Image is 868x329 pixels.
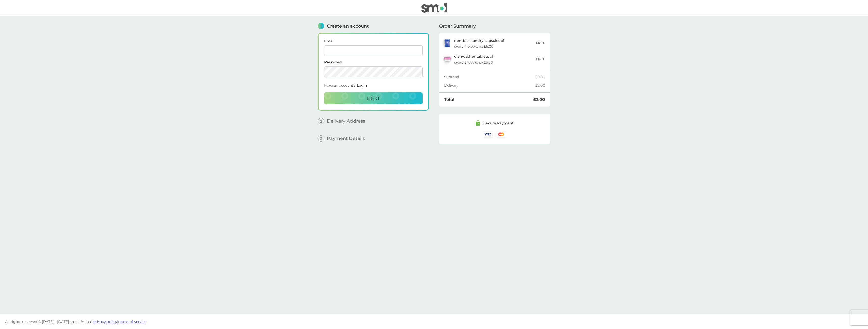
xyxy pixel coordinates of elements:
[444,84,535,87] div: Delivery
[421,3,447,13] img: smol
[327,24,369,28] span: Create an account
[439,24,476,28] span: Order Summary
[483,121,514,125] div: Secure Payment
[533,98,545,102] div: £2.00
[324,92,423,104] button: Next
[454,38,500,43] span: non-bio laundry capsules
[118,319,146,324] a: terms of service
[327,136,365,141] span: Payment Details
[483,131,493,137] img: /assets/icons/cards/visa.svg
[454,61,493,64] div: every 3 weeks @ £6.50
[454,45,493,48] div: every 4 weeks @ £6.00
[357,83,367,88] span: Login
[318,118,324,124] span: 2
[324,81,423,92] div: Have an account?
[536,41,545,46] p: FREE
[327,119,365,123] span: Delivery Address
[535,84,545,87] div: £2.00
[536,56,545,62] p: FREE
[367,95,380,101] span: Next
[93,319,117,324] a: privacy policy
[496,131,506,137] img: /assets/icons/cards/mastercard.svg
[454,39,504,43] p: x 1
[444,75,535,79] div: Subtotal
[324,60,423,64] label: Password
[454,54,489,59] span: dishwasher tablets
[454,54,493,58] p: x 1
[535,75,545,79] div: £0.00
[318,135,324,142] span: 3
[324,39,423,43] label: Email
[444,98,533,102] div: Total
[318,23,324,29] span: 1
